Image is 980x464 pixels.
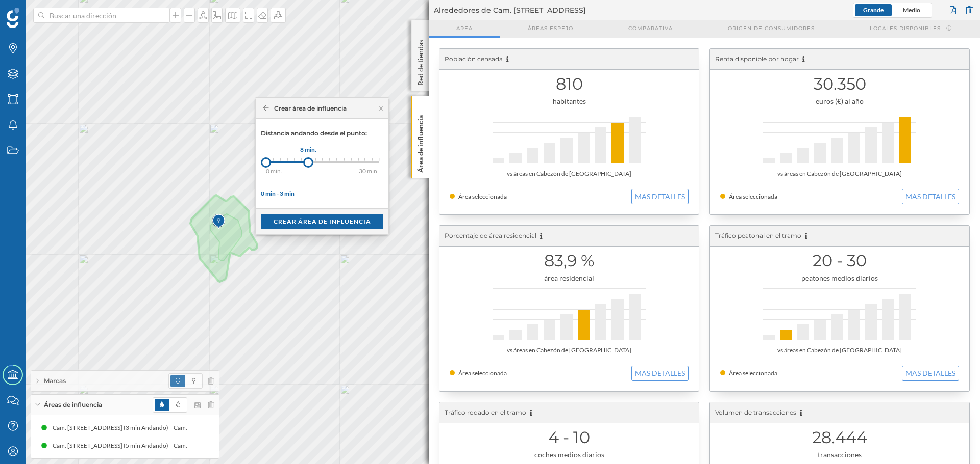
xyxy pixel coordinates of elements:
span: Origen de consumidores [728,24,815,32]
div: vs áreas en Cabezón de [GEOGRAPHIC_DATA] [720,345,959,356]
div: Cam. [STREET_ADDRESS] (3 min Andando) [174,423,295,433]
div: 0 min - 3 min [261,189,383,198]
span: Área seleccionada [729,193,777,200]
span: Área seleccionada [458,193,507,200]
span: Comparativa [628,24,673,32]
span: Grande [863,6,884,14]
img: Marker [212,211,225,232]
button: MAS DETALLES [631,189,689,204]
span: Área seleccionada [458,369,507,377]
div: Tráfico rodado en el tramo [439,402,699,423]
h1: 20 - 30 [720,251,959,270]
span: Áreas de influencia [44,400,102,410]
h1: 810 [450,74,689,94]
div: área residencial [450,273,689,283]
h1: 83,9 % [450,251,689,270]
h1: 30.350 [720,74,959,94]
span: Área seleccionada [729,369,777,377]
div: Renta disponible por hogar [710,49,969,70]
div: vs áreas en Cabezón de [GEOGRAPHIC_DATA] [720,169,959,179]
div: vs áreas en Cabezón de [GEOGRAPHIC_DATA] [450,345,689,356]
div: Población censada [439,49,699,70]
div: peatones medios diarios [720,273,959,283]
div: Tráfico peatonal en el tramo [710,226,969,247]
div: 8 min. [296,145,321,155]
p: Distancia andando desde el punto: [261,129,383,138]
button: MAS DETALLES [902,189,959,204]
span: Area [456,24,473,32]
div: Cam. [STREET_ADDRESS] (5 min Andando) [53,441,174,451]
div: 30 min. [359,166,400,176]
div: Cam. [STREET_ADDRESS] (5 min Andando) [174,441,295,451]
p: Área de influencia [415,111,426,173]
div: Cam. [STREET_ADDRESS] (3 min Andando) [53,423,174,433]
span: Marcas [44,376,66,386]
p: Red de tiendas [415,36,426,86]
div: euros (€) al año [720,96,959,106]
div: transacciones [720,450,959,460]
h1: 4 - 10 [450,428,689,447]
button: MAS DETALLES [631,366,689,381]
img: Geoblink Logo [7,8,19,28]
div: 0 min. [266,166,291,176]
div: Porcentaje de área residencial [439,226,699,247]
div: Crear área de influencia [263,104,347,113]
div: Volumen de transacciones [710,402,969,423]
div: vs áreas en Cabezón de [GEOGRAPHIC_DATA] [450,169,689,179]
span: Soporte [20,7,57,16]
h1: 28.444 [720,428,959,447]
span: Medio [903,6,920,14]
div: habitantes [450,96,689,106]
span: Áreas espejo [528,24,573,32]
span: Alrededores de Cam. [STREET_ADDRESS] [434,5,586,15]
div: coches medios diarios [450,450,689,460]
span: Locales disponibles [870,24,941,32]
button: MAS DETALLES [902,366,959,381]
